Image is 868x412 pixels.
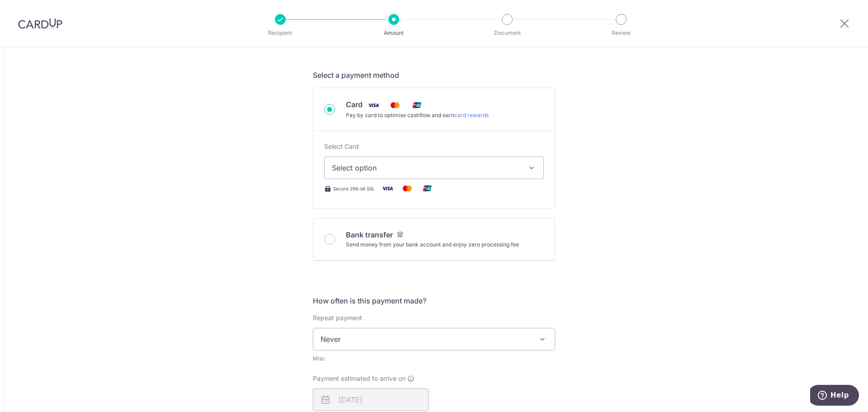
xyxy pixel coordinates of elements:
div: Pay by card to optimise cashflow and earn [346,111,489,120]
img: Visa [364,99,382,111]
h5: Select a payment method [313,70,555,81]
p: Amount [360,28,427,38]
img: Visa [378,183,396,194]
div: Bank transfer Send money from your bank account and enjoy zero processing fee [324,229,544,249]
img: Union Pay [418,183,436,194]
span: Card [346,100,363,109]
label: Repeat payment [313,313,362,322]
img: Union Pay [408,99,426,111]
p: Document [474,28,541,38]
span: Bank transfer [346,230,393,239]
div: Card Visa Mastercard Union Pay Pay by card to optimise cashflow and earncard rewards [324,99,544,120]
p: Review [588,28,655,38]
span: Never [313,328,555,350]
img: Mastercard [386,99,404,111]
span: Secure 256-bit SSL [333,185,375,192]
span: Select option [332,162,520,173]
img: Mastercard [398,183,416,194]
a: card rewards [454,112,489,118]
h5: How often is this payment made? [313,295,555,306]
span: translation missing: en.account_steps.making_payment_form.duration.payment_frequency.one_time_pay... [313,355,325,362]
div: Send money from your bank account and enjoy zero processing fee [346,240,519,249]
img: CardUp [18,18,62,29]
span: Payment estimated to arrive on [313,374,406,383]
p: Recipient [247,28,314,38]
span: Never [313,328,555,350]
span: translation missing: en.payables.payment_networks.credit_card.summary.labels.select_card [324,142,359,150]
iframe: Opens a widget where you can find more information [810,385,859,407]
button: Select option [324,156,544,179]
